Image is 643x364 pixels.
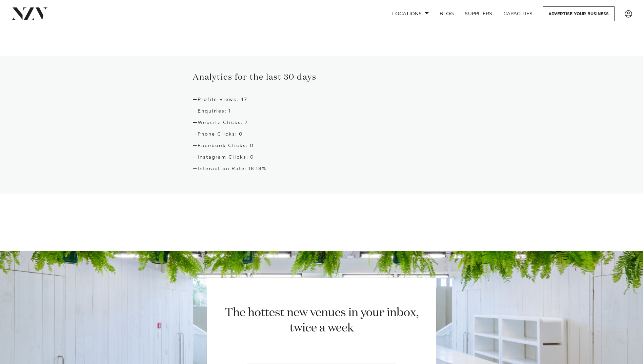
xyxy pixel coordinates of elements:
h4: Enquiries: 1 [193,108,450,114]
img: nzv-logo.png [11,7,48,20]
h4: Instagram Clicks: 0 [193,154,450,160]
h4: Website Clicks: 7 [193,120,450,126]
a: BLOG [434,6,459,21]
h4: Phone Clicks: 0 [193,131,450,137]
h4: Facebook Clicks: 0 [193,143,450,149]
h4: Interaction Rate: 18.18% [193,166,450,172]
a: SUPPLIERS [459,6,498,21]
h4: Profile Views: 47 [193,97,450,103]
h2: The hottest new venues in your inbox, twice a week [216,305,427,336]
a: Capacities [498,6,538,21]
a: Advertise your business [543,6,615,21]
a: Locations [387,6,434,21]
h3: Analytics for the last 30 days [193,72,450,83]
